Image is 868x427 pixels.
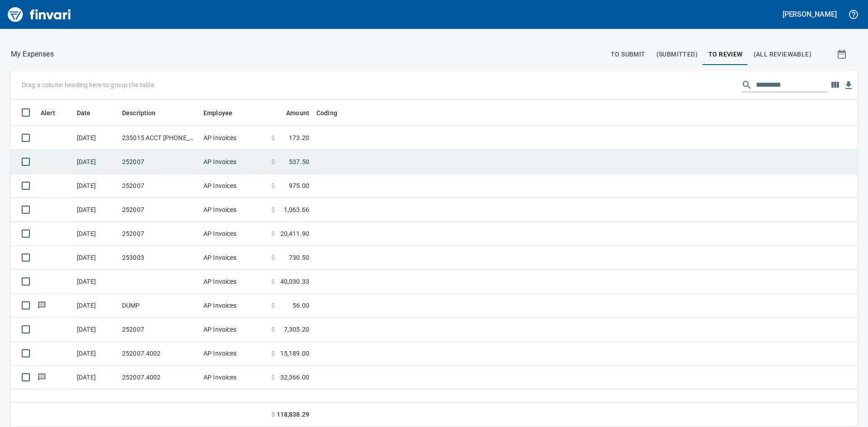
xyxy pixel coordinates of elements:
td: [DATE] [73,222,118,246]
td: AP Invoices [200,366,268,389]
h5: [PERSON_NAME] [783,9,837,19]
span: Employee [203,108,232,118]
span: To Review [708,49,743,60]
span: 7,305.20 [284,325,309,334]
td: [DATE] [73,126,118,150]
span: 118,838.29 [277,410,309,419]
span: $ [271,277,275,286]
td: [DATE] [73,342,118,366]
span: Alert [41,108,67,118]
button: [PERSON_NAME] [780,7,839,21]
span: 173.20 [289,133,309,142]
nav: breadcrumb [11,49,54,60]
span: Description [122,108,168,118]
span: Has messages [37,374,47,380]
td: 252007 [118,222,200,246]
span: 32,366.00 [280,373,309,382]
td: 252007.4002 [118,342,200,366]
span: $ [271,349,275,358]
span: Has messages [37,302,47,308]
td: [DATE] [73,366,118,389]
button: Choose columns to display [828,78,842,92]
td: AP Invoices [200,270,268,294]
p: My Expenses [11,49,54,60]
td: [DATE] [73,150,118,174]
span: $ [271,325,275,334]
td: [DATE] [73,198,118,222]
span: Date [77,108,91,118]
img: Finvari [5,4,73,25]
td: [DATE] [73,246,118,270]
span: (Submitted) [656,49,698,60]
span: Coding [316,108,349,118]
td: [DATE] [73,294,118,318]
td: DUMP [118,294,200,318]
span: 40,030.33 [280,277,309,286]
span: 537.50 [289,157,309,166]
span: $ [271,373,275,382]
span: 20,411.90 [280,229,309,238]
td: AP Invoices [200,222,268,246]
span: Amount [274,108,309,118]
span: 1,063.66 [284,205,309,214]
span: Alert [41,108,55,118]
span: Date [77,108,103,118]
span: 975.00 [289,181,309,190]
td: AP Invoices [200,150,268,174]
td: 252007 [118,150,200,174]
span: To Submit [611,49,646,60]
td: 253003 [118,246,200,270]
td: AP Invoices [200,126,268,150]
span: (All Reviewable) [754,49,811,60]
span: Coding [316,108,337,118]
td: 252007.4002 [118,366,200,389]
span: Amount [286,108,309,118]
td: 252007 [118,198,200,222]
td: AP Invoices [200,198,268,222]
td: 252007 [118,318,200,342]
td: [DATE] [73,318,118,342]
p: Drag a column heading here to group the table [22,80,154,89]
span: $ [271,229,275,238]
span: Description [122,108,156,118]
td: 235015 ACCT [PHONE_NUMBER] [118,126,200,150]
span: $ [271,157,275,166]
span: $ [271,181,275,190]
span: 56.00 [292,301,309,310]
td: AP Invoices [200,294,268,318]
td: [DATE] [73,174,118,198]
span: $ [271,410,275,419]
span: $ [271,205,275,214]
span: $ [271,301,275,310]
td: AP Invoices [200,246,268,270]
td: 252007 [118,174,200,198]
td: AP Invoices [200,342,268,366]
span: 15,189.00 [280,349,309,358]
td: AP Invoices [200,174,268,198]
td: AP Invoices [200,318,268,342]
span: $ [271,253,275,262]
td: [DATE] [73,270,118,294]
span: Employee [203,108,244,118]
span: $ [271,133,275,142]
button: Download Table [842,79,855,92]
span: 730.50 [289,253,309,262]
button: Show transactions within a particular date range [828,43,857,65]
